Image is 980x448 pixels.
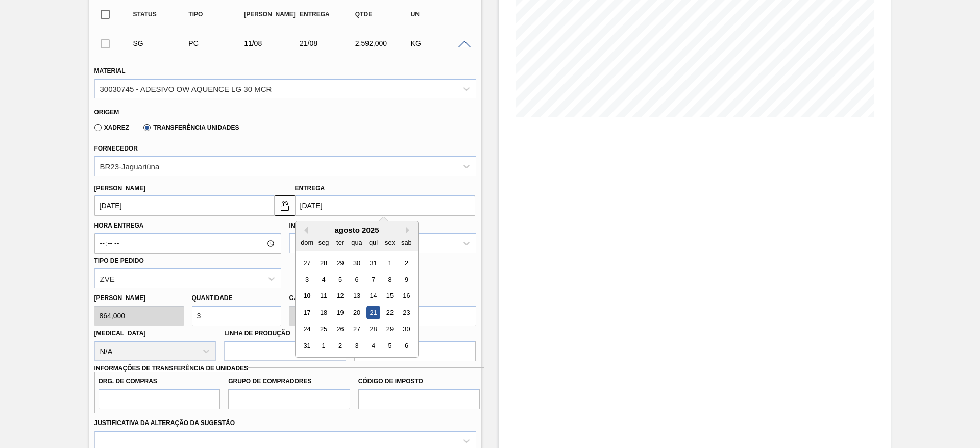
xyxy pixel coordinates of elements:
div: Choose segunda-feira, 4 de agosto de 2025 [316,272,330,286]
div: ZVE [100,274,115,283]
div: Status [131,11,192,18]
div: Choose domingo, 10 de agosto de 2025 [300,289,314,303]
div: Choose sábado, 2 de agosto de 2025 [399,256,413,270]
div: Choose quinta-feira, 21 de agosto de 2025 [366,306,380,319]
div: Entrega [297,11,359,18]
div: 11/08/2025 [241,39,303,47]
div: KG [408,39,470,47]
div: month 2025-08 [299,255,414,354]
div: Choose sábado, 23 de agosto de 2025 [399,306,413,319]
label: Xadrez [94,124,130,131]
div: Choose domingo, 27 de julho de 2025 [300,256,314,270]
div: Choose domingo, 24 de agosto de 2025 [300,322,314,336]
label: Grupo de Compradores [228,374,350,389]
label: Linha de Produção [224,330,290,337]
div: 30030745 - ADESIVO OW AQUENCE LG 30 MCR [100,84,272,93]
label: Fornecedor [94,145,138,152]
div: Choose quinta-feira, 14 de agosto de 2025 [366,289,380,303]
label: Carros [289,294,316,302]
button: Previous Month [301,227,308,234]
label: Informações de Transferência de Unidades [94,365,249,372]
div: Pedido de Compra [186,39,248,47]
div: Choose sexta-feira, 5 de setembro de 2025 [383,339,397,353]
div: Sugestão Criada [131,39,192,47]
div: [PERSON_NAME] [241,11,303,18]
div: qua [350,236,363,250]
label: Transferência Unidades [143,124,239,131]
div: Choose quinta-feira, 7 de agosto de 2025 [366,272,380,286]
div: Choose sábado, 9 de agosto de 2025 [399,272,413,286]
label: Quantidade [192,294,233,302]
div: ter [333,236,347,250]
div: Choose segunda-feira, 1 de setembro de 2025 [316,339,330,353]
div: Choose segunda-feira, 18 de agosto de 2025 [316,306,330,319]
div: Choose domingo, 31 de agosto de 2025 [300,339,314,353]
div: Choose quarta-feira, 6 de agosto de 2025 [350,272,363,286]
div: Choose domingo, 17 de agosto de 2025 [300,306,314,319]
div: 2.592,000 [353,39,414,47]
div: Choose terça-feira, 2 de setembro de 2025 [333,339,347,353]
div: Choose domingo, 3 de agosto de 2025 [300,272,314,286]
input: dd/mm/yyyy [94,195,275,216]
div: Choose segunda-feira, 25 de agosto de 2025 [316,322,330,336]
div: Tipo [186,11,248,18]
div: Choose sábado, 16 de agosto de 2025 [399,289,413,303]
div: Choose sexta-feira, 15 de agosto de 2025 [383,289,397,303]
label: Código de Imposto [358,374,480,389]
button: Next Month [406,227,413,234]
div: UN [408,11,470,18]
button: unlocked [275,195,295,216]
div: sex [383,236,397,250]
div: Choose sexta-feira, 22 de agosto de 2025 [383,306,397,319]
div: 21/08/2025 [297,39,359,47]
div: Choose sexta-feira, 1 de agosto de 2025 [383,256,397,270]
div: Choose terça-feira, 5 de agosto de 2025 [333,272,347,286]
div: dom [300,236,314,250]
label: [MEDICAL_DATA] [94,330,146,337]
label: [PERSON_NAME] [94,185,146,192]
div: seg [316,236,330,250]
div: Qtde [353,11,414,18]
div: Choose quarta-feira, 30 de julho de 2025 [350,256,363,270]
div: sab [399,236,413,250]
label: Org. de Compras [99,374,220,389]
div: Choose quinta-feira, 31 de julho de 2025 [366,256,380,270]
img: unlocked [279,200,291,212]
div: Choose quinta-feira, 28 de agosto de 2025 [366,322,380,336]
div: Choose sábado, 6 de setembro de 2025 [399,339,413,353]
div: Choose sábado, 30 de agosto de 2025 [399,322,413,336]
div: Choose terça-feira, 19 de agosto de 2025 [333,306,347,319]
input: dd/mm/yyyy [295,195,475,216]
div: Choose segunda-feira, 28 de julho de 2025 [316,256,330,270]
div: BR23-Jaguariúna [100,162,160,170]
label: Justificativa da Alteração da Sugestão [94,419,235,427]
div: Choose segunda-feira, 11 de agosto de 2025 [316,289,330,303]
div: qui [366,236,380,250]
div: Choose quarta-feira, 3 de setembro de 2025 [350,339,363,353]
label: [PERSON_NAME] [94,291,184,306]
div: Choose quarta-feira, 13 de agosto de 2025 [350,289,363,303]
div: Choose sexta-feira, 29 de agosto de 2025 [383,322,397,336]
div: Choose quarta-feira, 20 de agosto de 2025 [350,306,363,319]
label: Incoterm [289,222,322,229]
label: Tipo de pedido [94,257,144,264]
div: agosto 2025 [296,226,418,234]
div: Choose sexta-feira, 8 de agosto de 2025 [383,272,397,286]
div: Choose terça-feira, 29 de julho de 2025 [333,256,347,270]
div: Choose quarta-feira, 27 de agosto de 2025 [350,322,363,336]
label: Entrega [295,185,325,192]
div: Choose terça-feira, 12 de agosto de 2025 [333,289,347,303]
label: Hora Entrega [94,218,281,233]
div: Choose quinta-feira, 4 de setembro de 2025 [366,339,380,353]
div: Choose terça-feira, 26 de agosto de 2025 [333,322,347,336]
label: Origem [94,109,119,116]
label: Material [94,67,126,74]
